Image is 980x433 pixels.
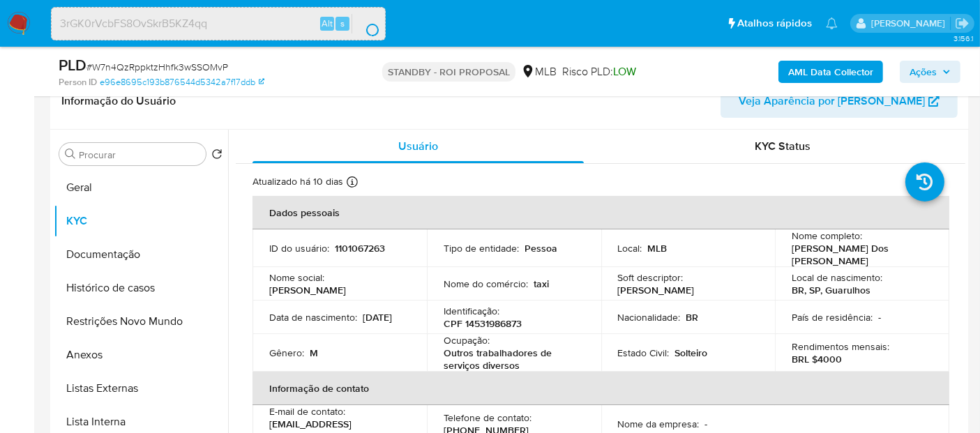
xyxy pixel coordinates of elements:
p: - [705,418,708,430]
span: # W7n4QzRppktzHhfk3wSSOMvP [86,60,228,74]
button: Anexos [54,338,228,372]
p: [PERSON_NAME] Dos [PERSON_NAME] [792,242,927,267]
p: [DATE] [363,311,392,324]
p: [PERSON_NAME] [269,284,346,296]
a: Notificações [826,17,838,29]
p: Solteiro [675,347,708,359]
button: Procurar [65,149,76,160]
button: Geral [54,171,228,204]
h1: Informação do Usuário [61,94,176,108]
th: Informação de contato [252,372,949,405]
b: Person ID [59,76,97,89]
button: AML Data Collector [778,61,883,83]
p: ID do usuário : [269,242,329,255]
p: Nome social : [269,271,324,284]
span: Usuário [398,138,438,154]
b: AML Data Collector [788,61,873,83]
button: KYC [54,204,228,238]
p: Telefone de contato : [444,411,532,424]
button: Restrições Novo Mundo [54,305,228,338]
p: Outros trabalhadores de serviços diversos [444,347,579,372]
p: 1101067263 [335,242,385,255]
p: Pessoa [525,242,557,255]
span: Atalhos rápidos [737,16,812,31]
span: Veja Aparência por [PERSON_NAME] [739,84,925,118]
p: MLB [648,242,668,255]
span: Risco PLD: [562,64,636,79]
p: BR, SP, Guarulhos [792,284,870,296]
button: Ações [900,61,960,83]
a: e96e8695c193b876544d5342a7f17ddb [100,76,264,89]
div: MLB [521,64,557,79]
input: Procurar [79,149,200,161]
p: BRL $4000 [792,353,842,365]
button: Histórico de casos [54,271,228,305]
p: Nacionalidade : [618,311,681,324]
input: Pesquise usuários ou casos... [52,15,385,33]
p: País de residência : [792,311,873,324]
th: Dados pessoais [252,196,949,229]
p: Identificação : [444,305,499,317]
button: Veja Aparência por [PERSON_NAME] [721,84,958,118]
p: Soft descriptor : [618,271,684,284]
p: Data de nascimento : [269,311,357,324]
span: Ações [910,61,937,83]
p: Local : [618,242,642,255]
button: Retornar ao pedido padrão [211,149,223,164]
p: Nome do comércio : [444,278,528,290]
p: Tipo de entidade : [444,242,519,255]
p: taxi [534,278,549,290]
p: M [310,347,318,359]
button: Documentação [54,238,228,271]
span: KYC Status [755,138,811,154]
p: CPF 14531986873 [444,317,522,330]
p: Rendimentos mensais : [792,340,889,353]
span: Alt [322,17,333,30]
p: Atualizado há 10 dias [252,175,343,188]
button: search-icon [352,14,380,33]
p: Local de nascimento : [792,271,882,284]
p: erico.trevizan@mercadopago.com.br [871,17,950,30]
span: LOW [613,63,636,79]
p: - [878,311,881,324]
span: 3.156.1 [953,33,973,44]
p: Ocupação : [444,334,490,347]
button: Listas Externas [54,372,228,405]
p: E-mail de contato : [269,405,345,418]
p: Gênero : [269,347,304,359]
p: Estado Civil : [618,347,670,359]
span: s [340,17,345,30]
p: BR [686,311,699,324]
p: [PERSON_NAME] [618,284,695,296]
p: Nome completo : [792,229,862,242]
p: Nome da empresa : [618,418,700,430]
a: Sair [955,16,970,31]
p: STANDBY - ROI PROPOSAL [382,62,515,82]
b: PLD [59,54,86,76]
